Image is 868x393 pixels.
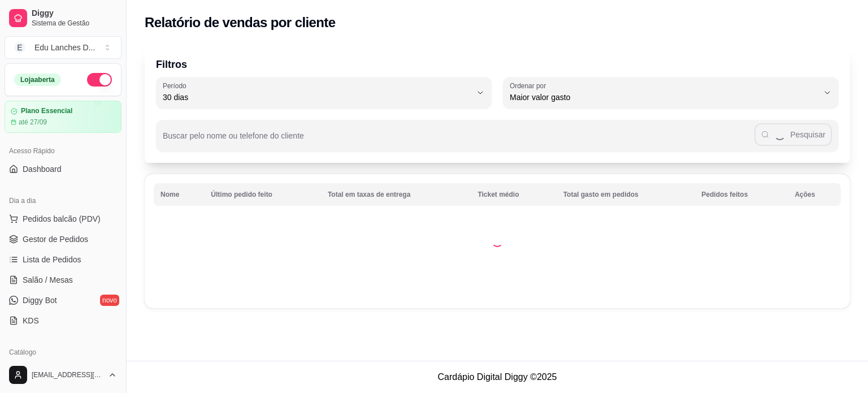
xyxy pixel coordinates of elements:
[14,42,25,53] span: E
[23,254,81,265] span: Lista de Pedidos
[23,315,39,326] span: KDS
[32,8,117,19] span: Diggy
[5,36,121,59] button: Select a team
[23,213,101,224] span: Pedidos balcão (PDV)
[5,192,121,210] div: Dia a dia
[23,274,73,286] span: Salão / Mesas
[163,92,471,103] span: 30 dias
[156,57,839,72] p: Filtros
[5,101,121,133] a: Plano Essencialaté 27/09
[5,361,121,388] button: [EMAIL_ADDRESS][DOMAIN_NAME]
[5,210,121,228] button: Pedidos balcão (PDV)
[492,236,503,247] div: Loading
[510,81,550,90] label: Ordenar por
[5,291,121,309] a: Diggy Botnovo
[19,118,47,127] article: até 27/09
[163,135,754,146] input: Buscar pelo nome ou telefone do cliente
[5,230,121,248] a: Gestor de Pedidos
[127,361,868,393] footer: Cardápio Digital Diggy © 2025
[5,312,121,330] a: KDS
[503,77,839,109] button: Ordenar porMaior valor gasto
[5,142,121,160] div: Acesso Rápido
[5,271,121,289] a: Salão / Mesas
[23,234,88,245] span: Gestor de Pedidos
[5,160,121,178] a: Dashboard
[23,163,62,175] span: Dashboard
[5,251,121,269] a: Lista de Pedidos
[163,81,190,90] label: Período
[5,5,121,32] a: DiggySistema de Gestão
[5,343,121,361] div: Catálogo
[32,19,117,28] span: Sistema de Gestão
[32,370,103,379] span: [EMAIL_ADDRESS][DOMAIN_NAME]
[510,92,818,103] span: Maior valor gasto
[14,74,61,86] div: Loja aberta
[21,107,72,115] article: Plano Essencial
[156,77,492,109] button: Período30 dias
[87,73,112,87] button: Alterar Status
[34,42,95,53] div: Edu Lanches D ...
[145,14,336,32] h2: Relatório de vendas por cliente
[23,295,57,306] span: Diggy Bot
